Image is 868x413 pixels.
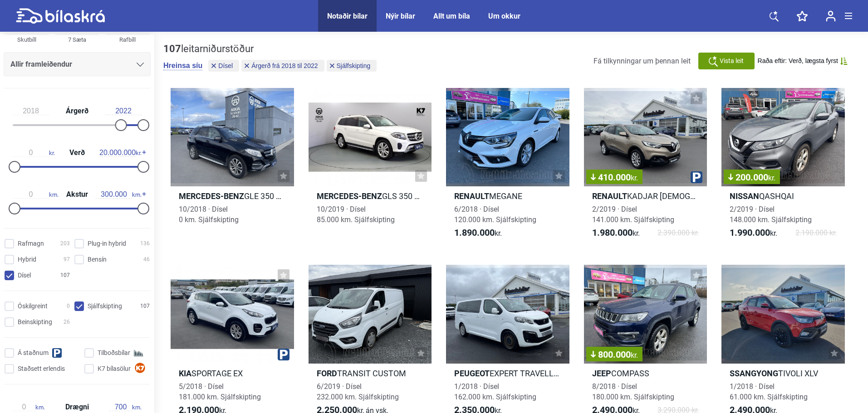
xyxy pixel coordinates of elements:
span: Plug-in hybrid [88,239,126,248]
span: km. [109,403,142,411]
span: Beinskipting [18,317,52,327]
span: Drægni [63,403,91,411]
b: Renault [592,191,627,201]
span: kr. [768,174,775,182]
span: Allir framleiðendur [10,58,72,71]
span: K7 bílasölur [98,364,131,374]
span: 2/2019 · Dísel 141.000 km. Sjálfskipting [592,205,674,224]
span: 107 [140,301,150,311]
span: 200.000 [728,173,775,182]
b: Nissan [730,191,759,201]
span: km. [13,403,45,411]
div: leitarniðurstöður [163,43,379,55]
span: 6/2019 · Dísel 232.000 km. Sjálfskipting [317,382,399,401]
b: Jeep [592,369,611,378]
a: 410.000kr.RenaultKADJAR [DEMOGRAPHIC_DATA]2/2019 · Dísel141.000 km. Sjálfskipting1.980.000kr.2.39... [584,88,707,247]
span: Rafmagn [18,239,44,248]
b: Renault [454,191,489,201]
span: Tilboðsbílar [98,348,130,358]
span: 203 [60,239,70,248]
span: Vista leit [720,56,744,66]
button: Raða eftir: Verð, lægsta fyrst [758,57,848,65]
span: Staðsett erlendis [18,364,65,374]
button: Sjálfskipting [327,60,377,72]
span: 800.000 [591,350,638,359]
span: 10/2018 · Dísel 0 km. Sjálfskipting [179,205,239,224]
span: kr. [454,228,502,238]
h2: GLE 350 D 4MATIC [171,191,294,201]
b: 1.980.000 [592,227,633,238]
span: 2.390.000 kr. [657,228,699,238]
span: Árgerð [64,107,91,115]
span: kr. [631,174,638,182]
span: 1/2018 · Dísel 61.000 km. Sjálfskipting [730,382,808,401]
span: 6/2018 · Dísel 120.000 km. Sjálfskipting [454,205,536,224]
a: Nýir bílar [386,12,415,20]
button: Dísel [208,60,239,72]
span: Akstur [64,191,90,198]
span: Sjálfskipting [88,301,122,311]
b: Peugeot [454,369,490,378]
a: Um okkur [488,12,520,20]
span: Dísel [218,63,233,69]
div: 7 Sæta [55,34,99,45]
span: 5/2018 · Dísel 181.000 km. Sjálfskipting [179,382,261,401]
span: Dísel [18,271,31,280]
h2: EXPERT TRAVELLER [446,368,569,379]
span: km. [13,190,59,199]
h2: MEGANE [446,191,569,201]
span: kr. [99,149,142,157]
h2: COMPASS [584,368,707,379]
b: 1.890.000 [454,227,495,238]
div: Allt um bíla [433,12,470,20]
b: Ssangyong [730,369,778,378]
span: kr. [631,351,638,360]
span: Árgerð frá 2018 til 2022 [251,63,318,69]
span: 26 [64,317,70,327]
span: 1/2018 · Dísel 162.000 km. Sjálfskipting [454,382,536,401]
b: Mercedes-Benz [179,191,244,201]
a: Notaðir bílar [327,12,368,20]
a: RenaultMEGANE6/2018 · Dísel120.000 km. Sjálfskipting1.890.000kr. [446,88,569,247]
span: Fá tilkynningar um þennan leit [593,57,691,65]
span: 8/2018 · Dísel 180.000 km. Sjálfskipting [592,382,674,401]
a: 200.000kr.NissanQASHQAI2/2019 · Dísel148.000 km. Sjálfskipting1.990.000kr.2.190.000 kr. [721,88,845,247]
span: 97 [64,255,70,264]
b: Ford [317,369,337,378]
span: Hybrid [18,255,36,264]
b: Mercedes-Benz [317,191,382,201]
h2: SPORTAGE EX [171,368,294,379]
a: Mercedes-BenzGLS 350 D 4MATIC10/2019 · Dísel85.000 km. Sjálfskipting [309,88,432,247]
div: Skutbíll [5,34,49,45]
span: 0 [67,301,70,311]
span: Bensín [88,255,107,264]
span: 2.190.000 kr. [795,228,837,238]
span: Verð [67,149,87,156]
div: Rafbíll [106,34,149,45]
span: km. [96,190,142,199]
h2: GLS 350 D 4MATIC [309,191,432,201]
span: Raða eftir: Verð, lægsta fyrst [758,57,838,65]
span: Sjálfskipting [337,63,371,69]
span: kr. [13,149,55,157]
span: kr. [592,228,640,238]
span: 2/2019 · Dísel 148.000 km. Sjálfskipting [730,205,812,224]
img: parking.png [691,171,702,183]
span: 10/2019 · Dísel 85.000 km. Sjálfskipting [317,205,395,224]
h2: TRANSIT CUSTOM [309,368,432,379]
h2: QASHQAI [721,191,845,201]
span: Á staðnum [18,348,49,358]
span: 46 [143,255,150,264]
span: kr. [730,228,777,238]
b: 1.990.000 [730,227,770,238]
a: Mercedes-BenzGLE 350 D 4MATIC10/2018 · Dísel0 km. Sjálfskipting [171,88,294,247]
button: Hreinsa síu [163,61,202,70]
button: Árgerð frá 2018 til 2022 [241,60,324,72]
b: Kia [179,369,191,378]
img: parking.png [278,349,289,360]
span: 107 [60,271,70,280]
h2: TIVOLI XLV [721,368,845,379]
